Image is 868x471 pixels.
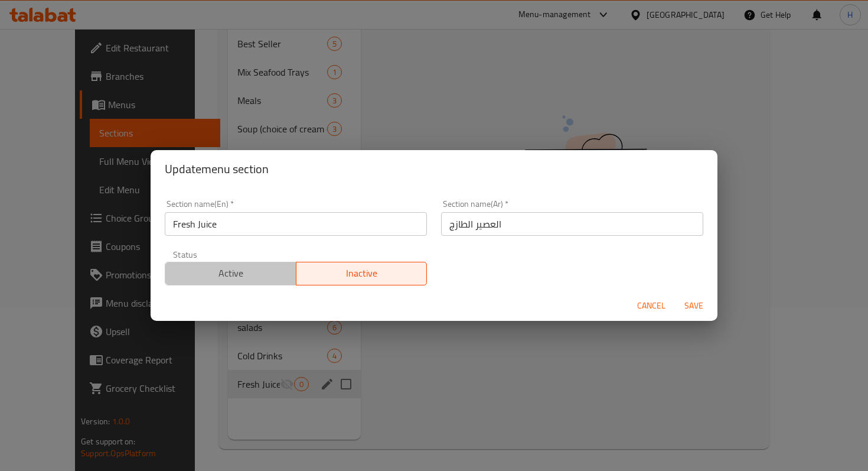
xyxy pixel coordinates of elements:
input: Please enter section name(ar) [441,212,703,236]
button: Save [675,295,713,317]
button: Cancel [632,295,670,317]
input: Please enter section name(en) [165,212,427,236]
span: Active [170,265,292,282]
span: Inactive [301,265,423,282]
span: Cancel [637,298,665,313]
button: Inactive [296,262,428,285]
span: Save [680,298,708,313]
button: Active [165,262,296,285]
h2: Update menu section [165,160,703,178]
